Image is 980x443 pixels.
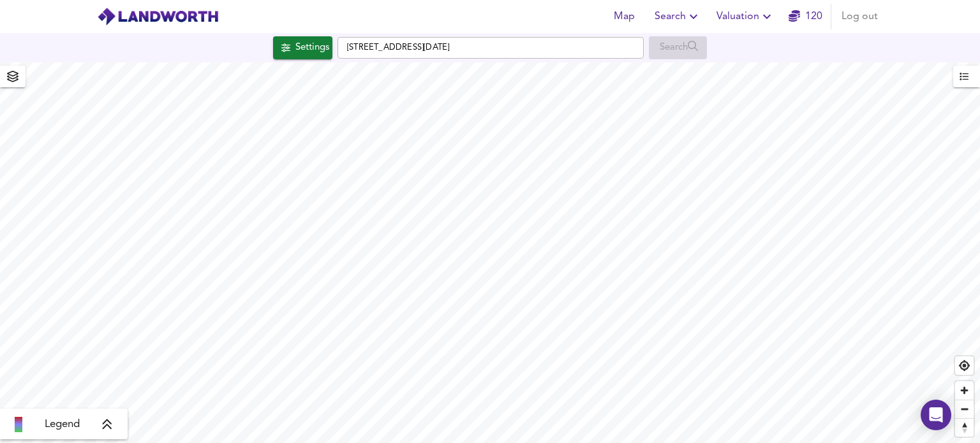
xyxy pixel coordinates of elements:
button: Search [650,4,706,29]
button: Zoom out [955,400,974,418]
div: Click to configure Search Settings [273,36,332,59]
div: Enable a Source before running a Search [649,36,707,59]
button: Settings [273,36,332,59]
button: Reset bearing to north [955,418,974,437]
div: Settings [295,40,329,56]
button: Zoom in [955,381,974,400]
button: Map [604,4,644,29]
span: Map [609,8,639,25]
span: Legend [45,417,80,432]
button: Log out [836,4,883,29]
div: Open Intercom Messenger [921,400,951,430]
button: 120 [785,4,826,29]
span: Zoom out [955,400,974,418]
span: Search [655,8,701,25]
input: Enter a location... [338,37,644,59]
a: 120 [789,8,822,25]
button: Find my location [955,356,974,375]
span: Reset bearing to north [955,419,974,437]
span: Log out [842,8,878,25]
img: logo [97,7,219,26]
span: Valuation [716,8,775,25]
button: Valuation [711,4,780,29]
